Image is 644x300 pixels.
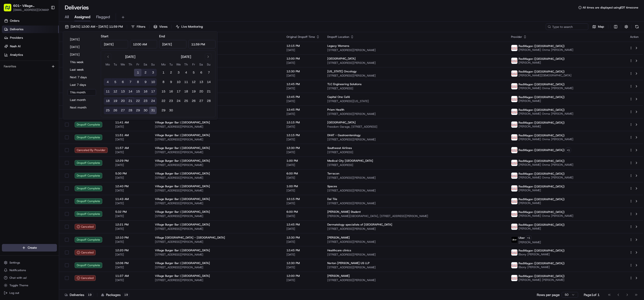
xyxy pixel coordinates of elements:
[519,83,565,86] span: RedWagon ([GEOGRAPHIC_DATA])
[155,197,210,201] span: Village Burger Bar | [GEOGRAPHIC_DATA]
[115,125,147,129] span: [DATE]
[519,210,565,214] span: RedWagon ([GEOGRAPHIC_DATA])
[115,214,147,218] span: [DATE]
[519,201,565,205] span: [PERSON_NAME]
[142,69,149,76] button: 2
[519,172,565,176] span: RedWagon ([GEOGRAPHIC_DATA])
[511,237,517,243] img: uber-new-logo.jpeg
[511,211,517,217] img: time_to_eat_nevada_logo
[286,95,320,99] span: 12:45 PM
[286,44,320,48] span: 12:15 PM
[2,259,57,266] button: Settings
[115,201,147,205] span: [DATE]
[68,82,96,88] button: Last 7 days
[68,74,96,81] button: Next 7 days
[175,88,182,95] button: 17
[10,27,23,31] span: Deliveries
[160,78,167,86] button: 8
[2,43,59,50] a: Nash AI
[181,54,191,59] div: [DATE]
[115,146,147,150] span: 11:57 AM
[155,184,210,188] span: Village Burger Bar | [GEOGRAPHIC_DATA]
[2,2,49,13] button: 601- Village [GEOGRAPHIC_DATA]- [GEOGRAPHIC_DATA][EMAIL_ADDRESS][DOMAIN_NAME]
[68,44,96,50] button: [DATE]
[327,74,503,78] span: [STREET_ADDRESS][PERSON_NAME]
[5,19,86,27] p: Welcome 👋
[182,78,190,86] button: 11
[160,97,167,105] button: 22
[68,104,96,111] button: Next month
[197,62,205,67] th: Saturday
[155,125,279,129] span: [STREET_ADDRESS][PERSON_NAME]
[159,34,165,38] label: End
[286,74,320,78] span: [DATE]
[205,78,213,86] button: 14
[155,138,279,141] span: [STREET_ADDRESS][PERSON_NAME]
[511,224,517,230] img: time_to_eat_nevada_logo
[63,23,125,30] button: [DATE] 12:00 AM - [DATE] 11:59 PM
[111,107,119,114] button: 26
[13,3,47,8] button: 601- Village [GEOGRAPHIC_DATA]- [GEOGRAPHIC_DATA]
[68,97,96,103] button: Last month
[40,69,44,73] div: 💻
[286,210,320,214] span: 6:00 PM
[9,261,20,265] span: Settings
[286,150,320,154] span: [DATE]
[12,31,78,36] input: Clear
[127,62,134,67] th: Thursday
[111,97,119,105] button: 19
[10,44,21,48] span: Nash AI
[155,214,279,218] span: [STREET_ADDRESS][PERSON_NAME]
[104,88,111,95] button: 11
[71,25,123,29] span: [DATE] 12:00 AM - [DATE] 11:59 PM
[111,62,119,67] th: Tuesday
[327,159,373,163] span: Medical City [GEOGRAPHIC_DATA]
[115,197,147,201] span: 11:43 AM
[2,34,59,42] a: Providers
[511,147,517,153] img: time_to_eat_nevada_logo
[286,35,315,39] span: Original Dropoff Time
[160,107,167,114] button: 29
[197,97,205,105] button: 27
[327,163,503,167] span: [STREET_ADDRESS]
[74,14,90,20] span: Assigned
[629,35,639,39] div: Action
[75,275,96,281] button: Canceled
[155,163,279,167] span: [STREET_ADDRESS][PERSON_NAME]
[134,88,142,95] button: 15
[511,70,517,77] img: time_to_eat_nevada_logo
[511,134,517,140] img: time_to_eat_nevada_logo
[9,291,19,295] span: Log out
[327,108,344,112] span: Prism Health
[28,246,37,250] span: Create
[134,97,142,105] button: 22
[119,97,127,105] button: 20
[149,78,157,86] button: 10
[68,59,96,65] button: This week
[327,95,350,99] span: Capital One Café
[75,224,96,230] button: Canceled
[286,146,320,150] span: 12:30 PM
[197,88,205,95] button: 20
[68,89,96,96] button: This month
[155,210,210,214] span: Village Burger Bar | [GEOGRAPHIC_DATA]
[511,83,517,89] img: time_to_eat_nevada_logo
[327,125,503,129] span: Freedom Garage, [STREET_ADDRESS]
[286,121,320,124] span: 12:15 PM
[9,69,36,74] span: Knowledge Base
[286,133,320,137] span: 12:15 PM
[2,282,57,289] button: Toggle Theme
[134,107,142,114] button: 29
[327,48,503,52] span: [STREET_ADDRESS][PERSON_NAME]
[286,61,320,65] span: [DATE]
[104,78,111,86] button: 4
[190,69,197,76] button: 5
[155,201,279,205] span: [STREET_ADDRESS][PERSON_NAME]
[286,201,320,205] span: [DATE]
[286,138,320,141] span: [DATE]
[327,99,503,103] span: [STREET_ADDRESS][US_STATE]
[137,25,145,29] span: Filters
[151,23,170,30] button: Views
